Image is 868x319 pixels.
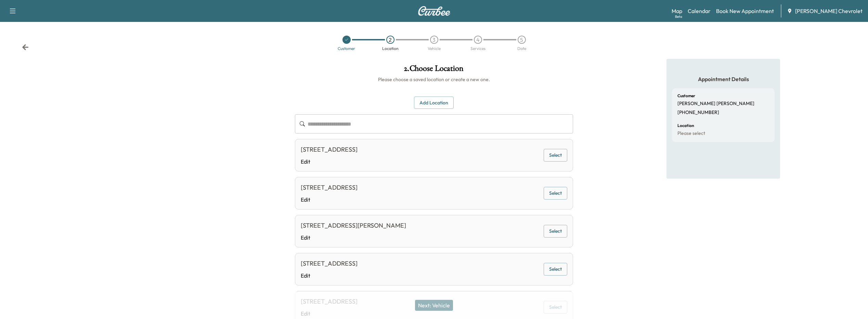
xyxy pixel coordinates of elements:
div: Customer [338,47,355,51]
h1: 2 . Choose Location [295,64,573,76]
h6: Customer [677,94,695,98]
a: MapBeta [672,7,682,15]
div: [STREET_ADDRESS] [301,145,358,154]
div: [STREET_ADDRESS] [301,259,358,268]
div: Services [470,47,485,51]
a: Calendar [688,7,711,15]
div: Vehicle [428,47,441,51]
div: 3 [430,36,438,44]
div: 4 [474,36,482,44]
a: Edit [301,233,406,242]
p: [PERSON_NAME] [PERSON_NAME] [677,101,754,107]
h5: Appointment Details [672,75,775,83]
div: Location [382,47,399,51]
a: Book New Appointment [716,7,774,15]
div: [STREET_ADDRESS] [301,183,358,192]
div: [STREET_ADDRESS][PERSON_NAME] [301,221,406,230]
button: Add Location [414,97,454,109]
button: Select [544,187,567,200]
div: Date [517,47,526,51]
a: Edit [301,271,358,280]
div: Back [22,44,29,51]
button: Select [544,149,567,162]
div: 5 [518,36,526,44]
div: 2 [386,36,394,44]
p: Please select [677,130,705,137]
a: Edit [301,157,358,166]
a: Edit [301,195,358,204]
h6: Location [677,124,694,128]
span: [PERSON_NAME] Chevrolet [795,7,863,15]
h6: Please choose a saved location or create a new one. [295,76,573,83]
button: Select [544,263,567,276]
img: Curbee Logo [418,6,451,16]
button: Select [544,225,567,238]
p: [PHONE_NUMBER] [677,110,719,116]
div: Beta [675,14,682,19]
